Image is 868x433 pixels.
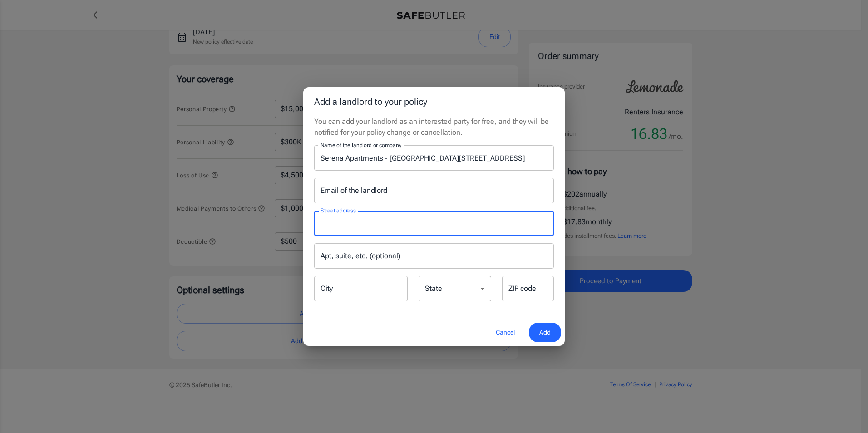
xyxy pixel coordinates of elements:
[529,323,561,342] button: Add
[321,141,401,149] label: Name of the landlord or company
[321,207,356,214] label: Street address
[303,87,565,116] h2: Add a landlord to your policy
[314,116,554,138] p: You can add your landlord as an interested party for free, and they will be notified for your pol...
[485,323,525,342] button: Cancel
[539,327,551,338] span: Add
